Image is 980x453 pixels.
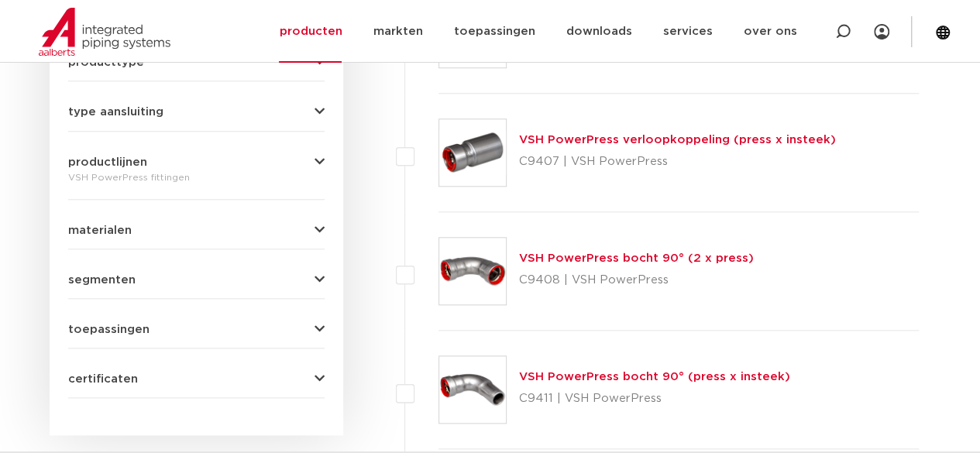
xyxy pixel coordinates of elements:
[68,106,325,118] button: type aansluiting
[68,225,132,236] span: materialen
[439,119,506,186] img: Thumbnail for VSH PowerPress verloopkoppeling (press x insteek)
[519,134,836,146] a: VSH PowerPress verloopkoppeling (press x insteek)
[439,238,506,304] img: Thumbnail for VSH PowerPress bocht 90° (2 x press)
[68,324,325,335] button: toepassingen
[68,106,163,118] span: type aansluiting
[68,156,325,168] button: productlijnen
[519,149,836,174] p: C9407 | VSH PowerPress
[519,252,754,264] a: VSH PowerPress bocht 90° (2 x press)
[519,371,790,383] a: VSH PowerPress bocht 90° (press x insteek)
[68,324,150,335] span: toepassingen
[68,274,325,286] button: segmenten
[68,225,325,236] button: materialen
[68,373,325,385] button: certificaten
[68,274,136,286] span: segmenten
[68,168,325,187] div: VSH PowerPress fittingen
[68,373,138,385] span: certificaten
[519,268,754,293] p: C9408 | VSH PowerPress
[68,156,147,168] span: productlijnen
[519,386,790,411] p: C9411 | VSH PowerPress
[439,356,506,423] img: Thumbnail for VSH PowerPress bocht 90° (press x insteek)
